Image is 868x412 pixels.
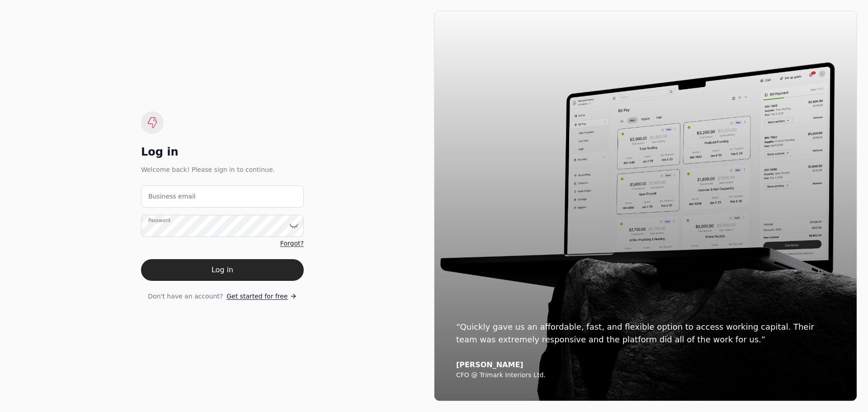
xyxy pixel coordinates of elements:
div: “Quickly gave us an affordable, fast, and flexible option to access working capital. Their team w... [456,321,835,346]
span: Don't have an account? [148,292,223,301]
div: CFO @ Trimark Interiors Ltd. [456,371,835,379]
label: Business email [148,192,196,201]
button: Log in [141,259,304,281]
a: Get started for free [226,292,297,301]
div: Log in [141,145,304,159]
label: Password [148,217,170,224]
a: Forgot? [280,239,304,248]
span: Get started for free [226,292,288,301]
div: [PERSON_NAME] [456,360,835,369]
div: Welcome back! Please sign in to continue. [141,165,304,175]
